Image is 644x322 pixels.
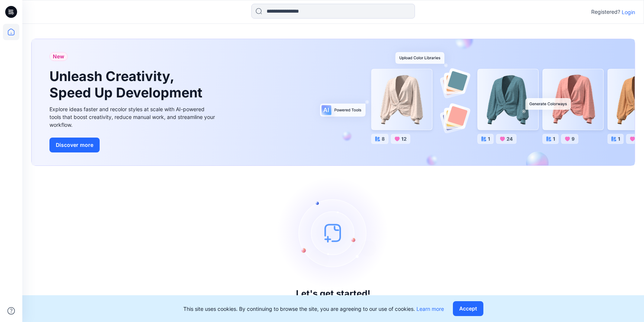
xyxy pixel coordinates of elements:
h1: Unleash Creativity, Speed Up Development [49,68,206,100]
h3: Let's get started! [296,289,370,299]
p: This site uses cookies. By continuing to browse the site, you are agreeing to our use of cookies. [183,305,444,313]
p: Registered? [591,7,620,16]
img: empty-state-image.svg [277,177,389,289]
button: Discover more [49,138,100,152]
span: New [53,52,64,61]
button: Accept [453,301,483,316]
a: Discover more [49,138,217,152]
a: Learn more [416,306,444,312]
p: Login [622,8,635,16]
div: Explore ideas faster and recolor styles at scale with AI-powered tools that boost creativity, red... [49,105,217,129]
